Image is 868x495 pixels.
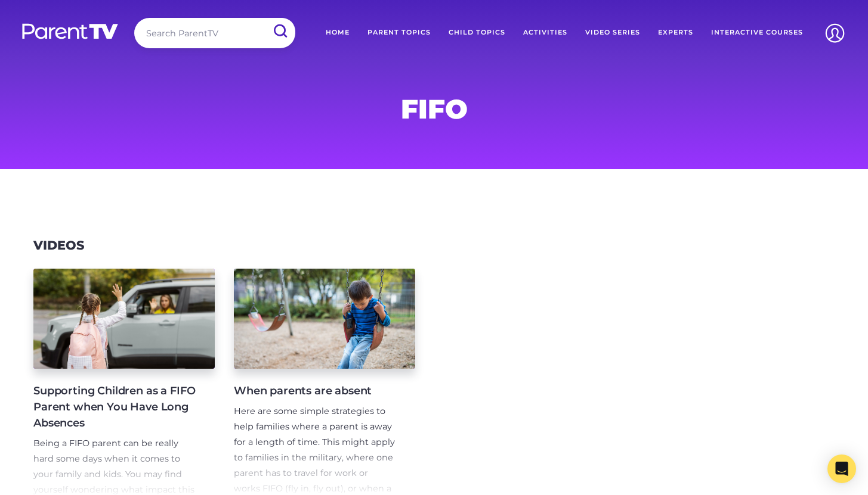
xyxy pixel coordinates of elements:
[33,383,196,431] h4: Supporting Children as a FIFO Parent when You Have Long Absences
[702,18,812,48] a: Interactive Courses
[440,18,514,48] a: Child Topics
[576,18,649,48] a: Video Series
[827,454,856,483] div: Open Intercom Messenger
[514,18,576,48] a: Activities
[234,383,396,399] h4: When parents are absent
[317,18,359,48] a: Home
[147,97,722,121] h1: FIFO
[134,18,295,48] input: Search ParentTV
[359,18,440,48] a: Parent Topics
[264,18,295,45] input: Submit
[820,18,850,48] img: Account
[33,238,84,253] h3: Videos
[21,23,119,40] img: parenttv-logo-white.4c85aaf.svg
[649,18,702,48] a: Experts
